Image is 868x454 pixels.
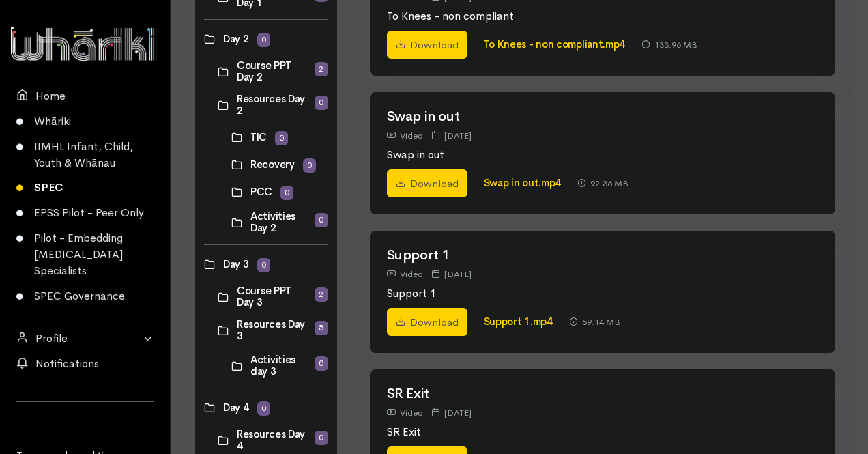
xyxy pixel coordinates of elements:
div: Video [387,267,423,281]
h2: Support 1 [387,248,819,263]
p: Swap in out [387,147,819,163]
a: Download [387,308,467,337]
h2: SR Exit [387,386,819,401]
a: Swap in out.mp4 [484,176,562,189]
p: To Knees - non compliant [387,8,819,25]
div: [DATE] [431,267,472,281]
a: Download [387,169,467,198]
a: Download [387,31,467,59]
div: 133.96 MB [641,38,697,52]
div: 59.14 MB [569,315,620,329]
a: To Knees - non compliant.mp4 [484,38,626,51]
p: Support 1 [387,285,819,302]
div: [DATE] [431,128,472,143]
div: Video [387,128,423,143]
p: SR Exit [387,424,819,440]
div: Follow us on LinkedIn [16,410,154,443]
div: 92.36 MB [577,176,628,190]
div: Video [387,406,423,420]
div: [DATE] [431,406,472,420]
a: Support 1.mp4 [484,315,553,328]
iframe: LinkedIn Embedded Content [58,410,113,427]
h2: Swap in out [387,109,819,124]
